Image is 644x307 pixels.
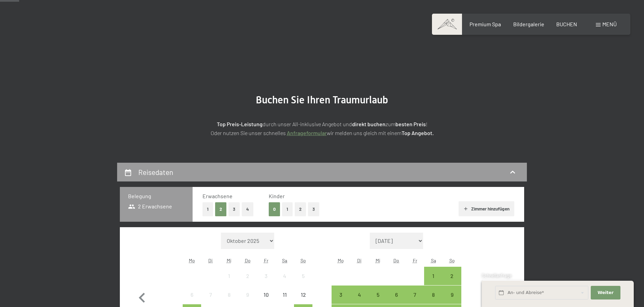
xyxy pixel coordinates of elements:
[395,121,426,127] strong: besten Preis
[368,286,387,304] div: Wed Nov 05 2025
[227,258,232,263] abbr: Mittwoch
[256,94,388,106] span: Buchen Sie Ihren Traumurlaub
[257,286,275,304] div: Anreise nicht möglich
[183,286,201,304] div: Anreise nicht möglich
[239,273,256,290] div: 2
[128,203,172,210] span: 2 Erwachsene
[217,121,263,127] strong: Top Preis-Leistung
[294,286,312,304] div: Anreise nicht möglich
[276,286,294,304] div: Anreise nicht möglich
[128,192,184,200] h3: Belegung
[308,202,319,216] button: 3
[201,286,220,304] div: Anreise nicht möglich
[276,267,294,285] div: Anreise nicht möglich
[443,267,461,285] div: Anreise möglich
[287,130,327,136] a: Anfrageformular
[295,202,306,216] button: 2
[189,258,195,263] abbr: Montag
[295,273,312,290] div: 5
[591,286,620,300] button: Weiter
[238,286,257,304] div: Thu Oct 09 2025
[443,286,461,304] div: Anreise möglich
[238,286,257,304] div: Anreise nicht möglich
[276,273,293,290] div: 4
[387,286,406,304] div: Thu Nov 06 2025
[406,286,424,304] div: Fri Nov 07 2025
[470,21,501,27] a: Premium Spa
[431,258,436,263] abbr: Samstag
[151,120,493,137] p: durch unser All-inklusive Angebot und zum ! Oder nutzen Sie unser schnelles wir melden uns gleich...
[208,258,213,263] abbr: Dienstag
[424,286,443,304] div: Sat Nov 08 2025
[228,202,240,216] button: 3
[425,273,442,290] div: 1
[393,258,399,263] abbr: Donnerstag
[513,21,544,27] a: Bildergalerie
[276,286,294,304] div: Sat Oct 11 2025
[443,267,461,285] div: Sun Nov 02 2025
[220,267,238,285] div: Anreise nicht möglich
[556,21,577,27] a: BUCHEN
[276,267,294,285] div: Sat Oct 04 2025
[402,130,434,136] strong: Top Angebot.
[264,258,268,263] abbr: Freitag
[257,286,275,304] div: Fri Oct 10 2025
[294,286,312,304] div: Sun Oct 12 2025
[443,286,461,304] div: Sun Nov 09 2025
[449,258,455,263] abbr: Sonntag
[215,202,226,216] button: 2
[376,258,380,263] abbr: Mittwoch
[294,267,312,285] div: Sun Oct 05 2025
[338,258,344,263] abbr: Montag
[332,286,350,304] div: Anreise möglich
[482,273,512,278] span: Schnellanfrage
[220,286,238,304] div: Wed Oct 08 2025
[300,258,306,263] abbr: Sonntag
[350,286,368,304] div: Anreise möglich
[387,286,406,304] div: Anreise möglich
[444,273,461,290] div: 2
[269,193,285,199] span: Kinder
[202,193,233,199] span: Erwachsene
[602,21,617,27] span: Menü
[424,286,443,304] div: Anreise möglich
[282,202,293,216] button: 1
[245,258,251,263] abbr: Donnerstag
[368,286,387,304] div: Anreise möglich
[202,202,213,216] button: 1
[238,267,257,285] div: Anreise nicht möglich
[238,267,257,285] div: Thu Oct 02 2025
[138,168,173,176] h2: Reisedaten
[221,273,238,290] div: 1
[257,267,275,285] div: Anreise nicht möglich
[424,267,443,285] div: Sat Nov 01 2025
[220,267,238,285] div: Wed Oct 01 2025
[352,121,386,127] strong: direkt buchen
[257,273,275,290] div: 3
[257,267,275,285] div: Fri Oct 03 2025
[424,267,443,285] div: Anreise möglich
[598,290,614,296] span: Weiter
[350,286,368,304] div: Tue Nov 04 2025
[269,202,280,216] button: 0
[294,267,312,285] div: Anreise nicht möglich
[459,201,514,216] button: Zimmer hinzufügen
[406,286,424,304] div: Anreise möglich
[282,258,287,263] abbr: Samstag
[242,202,253,216] button: 4
[183,286,201,304] div: Mon Oct 06 2025
[332,286,350,304] div: Mon Nov 03 2025
[357,258,362,263] abbr: Dienstag
[413,258,417,263] abbr: Freitag
[220,286,238,304] div: Anreise nicht möglich
[201,286,220,304] div: Tue Oct 07 2025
